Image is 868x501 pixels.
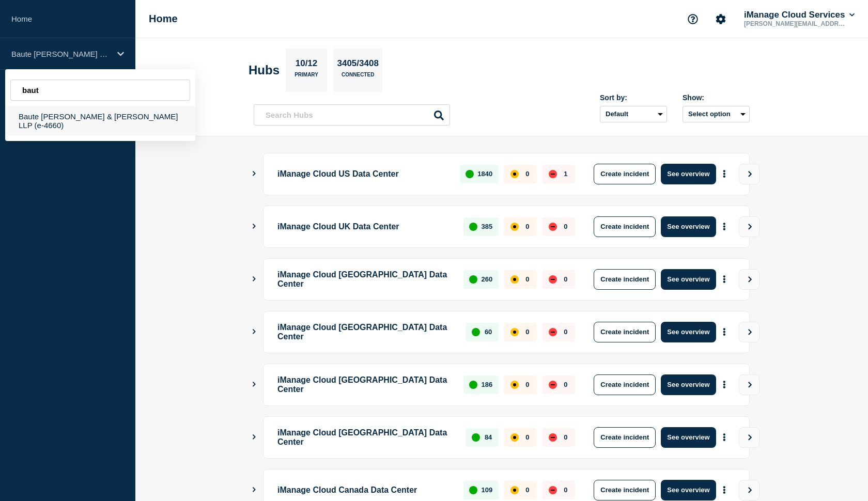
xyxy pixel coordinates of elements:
[472,328,480,336] div: up
[252,328,257,336] button: Show Connected Hubs
[469,486,477,494] div: up
[252,275,257,283] button: Show Connected Hubs
[510,223,519,231] div: affected
[718,375,731,394] button: More actions
[594,480,656,500] button: Create incident
[477,170,492,178] p: 1840
[482,486,493,494] p: 109
[549,486,557,494] div: down
[549,433,557,442] div: down
[525,486,529,494] p: 0
[661,164,716,184] button: See overview
[485,433,492,441] p: 84
[600,106,667,122] select: Sort by
[277,216,452,237] p: iManage Cloud UK Data Center
[564,486,567,494] p: 0
[277,164,448,184] p: iManage Cloud US Data Center
[277,480,452,500] p: iManage Cloud Canada Data Center
[661,322,716,342] button: See overview
[594,322,656,342] button: Create incident
[510,381,519,389] div: affected
[525,381,529,388] p: 0
[149,13,178,25] h1: Home
[482,381,493,388] p: 186
[564,433,567,441] p: 0
[600,93,667,102] div: Sort by:
[295,72,318,83] p: Primary
[683,106,750,122] button: Select option
[277,269,452,290] p: iManage Cloud [GEOGRAPHIC_DATA] Data Center
[277,374,452,395] p: iManage Cloud [GEOGRAPHIC_DATA] Data Center
[510,328,519,336] div: affected
[5,106,195,136] div: Baute [PERSON_NAME] & [PERSON_NAME] LLP (e-4660)
[472,433,480,442] div: up
[469,381,477,389] div: up
[661,216,716,237] button: See overview
[510,170,519,178] div: affected
[739,480,760,500] button: View
[469,223,477,231] div: up
[661,374,716,395] button: See overview
[594,427,656,448] button: Create incident
[564,328,567,336] p: 0
[564,275,567,283] p: 0
[525,170,529,178] p: 0
[333,58,382,72] p: 3405/3408
[661,269,716,290] button: See overview
[718,322,731,341] button: More actions
[564,170,567,178] p: 1
[510,275,519,284] div: affected
[525,223,529,230] p: 0
[718,217,731,236] button: More actions
[683,93,750,102] div: Show:
[549,275,557,284] div: down
[482,275,493,283] p: 260
[254,104,450,126] input: Search Hubs
[525,275,529,283] p: 0
[525,328,529,336] p: 0
[564,223,567,230] p: 0
[739,374,760,395] button: View
[342,72,374,83] p: Connected
[485,328,492,336] p: 60
[549,381,557,389] div: down
[277,322,454,342] p: iManage Cloud [GEOGRAPHIC_DATA] Data Center
[469,275,477,284] div: up
[742,20,849,27] p: [PERSON_NAME][EMAIL_ADDRESS][PERSON_NAME][DOMAIN_NAME]
[718,428,731,447] button: More actions
[661,480,716,500] button: See overview
[710,8,732,30] button: Account settings
[718,164,731,183] button: More actions
[739,269,760,290] button: View
[277,427,454,448] p: iManage Cloud [GEOGRAPHIC_DATA] Data Center
[742,10,857,20] button: iManage Cloud Services
[739,322,760,342] button: View
[739,427,760,448] button: View
[718,480,731,499] button: More actions
[549,170,557,178] div: down
[564,381,567,388] p: 0
[11,50,111,58] p: Baute [PERSON_NAME] & [PERSON_NAME] LLP (e-4660)
[594,164,656,184] button: Create incident
[510,486,519,494] div: affected
[252,381,257,388] button: Show Connected Hubs
[594,269,656,290] button: Create incident
[466,170,474,178] div: up
[525,433,529,441] p: 0
[661,427,716,448] button: See overview
[549,223,557,231] div: down
[739,216,760,237] button: View
[252,223,257,230] button: Show Connected Hubs
[739,164,760,184] button: View
[252,170,257,178] button: Show Connected Hubs
[482,223,493,230] p: 385
[291,58,321,72] p: 10/12
[718,270,731,289] button: More actions
[549,328,557,336] div: down
[249,63,280,77] h2: Hubs
[252,486,257,494] button: Show Connected Hubs
[594,374,656,395] button: Create incident
[594,216,656,237] button: Create incident
[510,433,519,442] div: affected
[252,433,257,441] button: Show Connected Hubs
